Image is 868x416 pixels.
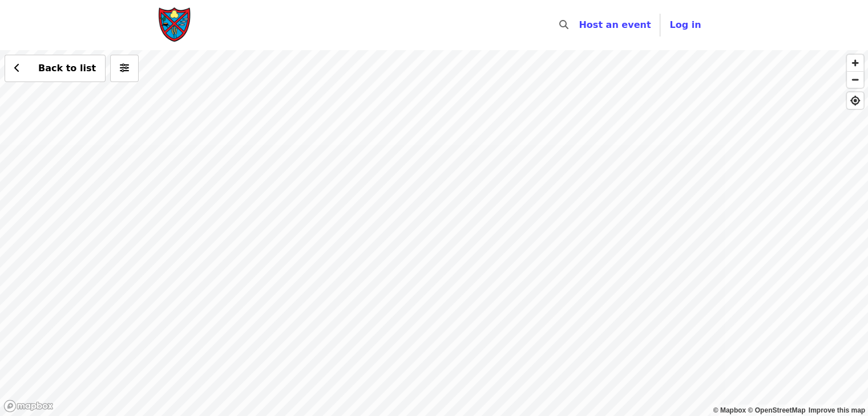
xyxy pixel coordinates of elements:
i: search icon [559,19,568,30]
input: Search [575,11,584,39]
button: More filters (0 selected) [110,55,139,82]
i: sliders-h icon [120,63,129,74]
img: Society of St. Andrew - Home [158,7,192,43]
span: Log in [669,19,701,30]
button: Zoom In [847,55,863,71]
a: Mapbox logo [3,399,54,413]
a: Map feedback [809,406,865,414]
button: Zoom Out [847,71,863,88]
i: chevron-left icon [14,63,20,74]
a: Mapbox [713,406,746,414]
button: Back to list [5,55,106,82]
a: OpenStreetMap [748,406,805,414]
a: Host an event [579,19,651,30]
span: Back to list [38,63,96,74]
button: Find My Location [847,92,863,109]
button: Log in [660,14,710,36]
